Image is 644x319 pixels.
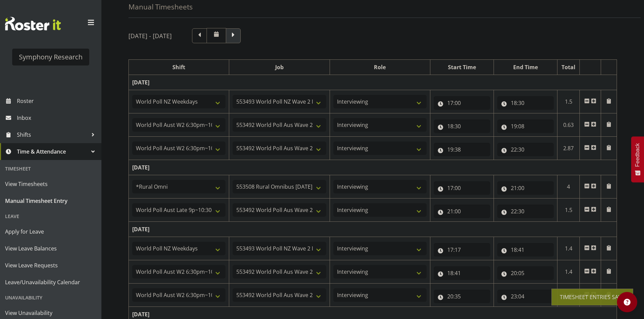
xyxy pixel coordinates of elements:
[557,137,580,160] td: 2.87
[557,198,580,222] td: 1.5
[557,237,580,260] td: 1.4
[497,181,554,195] input: Click to select...
[557,260,580,284] td: 1.4
[2,223,100,240] a: Apply for Leave
[631,136,644,182] button: Feedback - Show survey
[129,160,617,175] td: [DATE]
[497,96,554,110] input: Click to select...
[17,96,98,106] span: Roster
[434,243,490,257] input: Click to select...
[5,179,96,189] span: View Timesheets
[5,196,96,206] span: Manual Timesheet Entry
[5,260,96,270] span: View Leave Requests
[434,143,490,156] input: Click to select...
[5,277,96,287] span: Leave/Unavailability Calendar
[2,257,100,274] a: View Leave Requests
[2,209,100,223] div: Leave
[557,175,580,198] td: 4
[497,143,554,156] input: Click to select...
[561,63,576,71] div: Total
[497,205,554,218] input: Click to select...
[434,266,490,280] input: Click to select...
[557,113,580,137] td: 0.63
[497,243,554,257] input: Click to select...
[497,290,554,303] input: Click to select...
[624,299,630,305] img: help-xxl-2.png
[497,63,554,71] div: End Time
[434,181,490,195] input: Click to select...
[2,192,100,209] a: Manual Timesheet Entry
[5,227,96,237] span: Apply for Leave
[2,291,100,304] div: Unavailability
[434,96,490,110] input: Click to select...
[19,52,82,62] div: Symphony Research
[17,113,98,123] span: Inbox
[2,274,100,291] a: Leave/Unavailability Calendar
[132,63,225,71] div: Shift
[5,243,96,254] span: View Leave Balances
[635,143,641,167] span: Feedback
[497,119,554,133] input: Click to select...
[5,17,61,30] img: Rosterit website logo
[129,75,617,90] td: [DATE]
[17,130,88,140] span: Shifts
[2,162,100,176] div: Timesheet
[129,222,617,237] td: [DATE]
[434,63,490,71] div: Start Time
[434,205,490,218] input: Click to select...
[560,293,625,301] div: Timesheet Entries Save
[5,308,96,318] span: View Unavailability
[434,290,490,303] input: Click to select...
[434,119,490,133] input: Click to select...
[557,284,580,307] td: 2.48
[557,90,580,113] td: 1.5
[17,147,88,157] span: Time & Attendance
[128,32,172,39] h5: [DATE] - [DATE]
[2,176,100,192] a: View Timesheets
[2,240,100,257] a: View Leave Balances
[233,63,326,71] div: Job
[497,266,554,280] input: Click to select...
[333,63,427,71] div: Role
[128,3,193,11] h4: Manual Timesheets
